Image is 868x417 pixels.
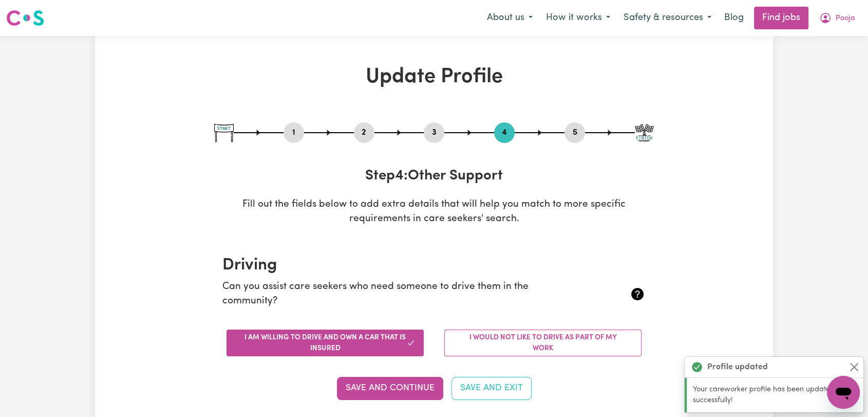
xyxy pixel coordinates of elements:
[222,256,646,275] h2: Driving
[451,377,532,400] button: Save and Exit
[214,168,654,185] h3: Step 4 : Other Support
[227,330,424,356] button: I am willing to drive and own a car that is insured
[6,9,44,27] img: Careseekers logo
[337,377,443,400] button: Save and Continue
[214,65,654,89] h1: Update Profile
[813,7,862,29] button: My Account
[480,7,539,29] button: About us
[617,7,718,29] button: Safety & resources
[827,376,860,409] iframe: Button to launch messaging window
[836,13,855,24] span: Pooja
[214,197,654,227] p: Fill out the fields below to add extra details that will help you match to more specific requirem...
[494,126,515,139] button: Go to step 4
[424,126,444,139] button: Go to step 3
[444,330,641,356] button: I would not like to drive as part of my work
[754,7,808,29] a: Find jobs
[222,280,575,310] p: Can you assist care seekers who need someone to drive them in the community?
[564,126,585,139] button: Go to step 5
[848,361,860,373] button: Close
[718,7,750,29] a: Blog
[539,7,617,29] button: How it works
[707,361,768,373] strong: Profile updated
[6,6,44,30] a: Careseekers logo
[354,126,374,139] button: Go to step 2
[284,126,304,139] button: Go to step 1
[693,384,857,406] p: Your careworker profile has been updated successfully!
